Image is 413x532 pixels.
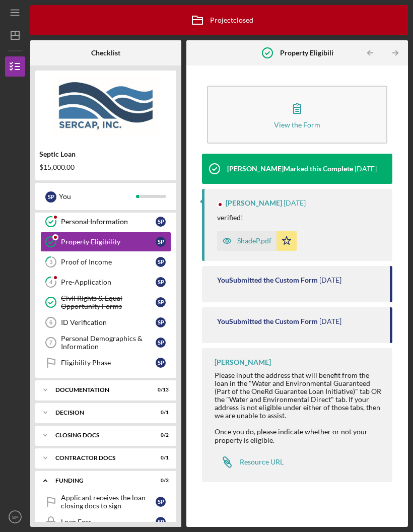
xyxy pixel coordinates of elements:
[55,432,144,438] div: CLOSING DOCS
[156,237,166,247] div: S P
[12,514,19,520] text: SP
[151,387,169,393] div: 0 / 13
[319,317,341,325] time: 2024-02-02 02:43
[61,238,156,246] div: Property Eligibility
[39,150,172,158] div: Septic Loan
[40,272,171,292] a: 4Pre-ApplicationSP
[217,212,243,223] p: verified!
[49,259,52,265] tspan: 3
[40,312,171,332] a: 6ID VerificationSP
[40,212,171,232] a: Personal InformationSP
[319,276,341,284] time: 2024-02-02 02:44
[156,517,166,527] div: S P
[151,432,169,438] div: 0 / 2
[61,218,156,226] div: Personal Information
[49,319,52,325] tspan: 6
[61,335,156,351] div: Personal Demographics & Information
[280,49,339,57] b: Property Eligibility
[39,163,172,171] div: $15,000.00
[91,49,120,57] b: Checklist
[40,332,171,353] a: 7Personal Demographics & InformationSP
[237,237,271,245] div: ShadeP.pdf
[151,455,169,461] div: 0 / 1
[156,317,166,327] div: S P
[55,478,144,484] div: Funding
[61,318,156,326] div: ID Verification
[156,217,166,227] div: S P
[156,257,166,267] div: S P
[217,231,297,251] button: ShadeP.pdf
[185,8,253,33] div: Project closed
[55,455,144,461] div: Contractor Docs
[215,452,284,472] a: Resource URL
[207,86,387,144] button: View the Form
[45,191,56,203] div: S P
[61,294,156,310] div: Civil Rights & Equal Opportunity Forms
[156,338,166,348] div: S P
[151,410,169,416] div: 0 / 1
[156,497,166,507] div: S P
[217,276,318,284] div: You Submitted the Custom Form
[215,371,382,420] div: Please input the address that will benefit from the loan in the "Water and Environmental Guarante...
[61,518,156,526] div: Loan Fees
[59,188,136,205] div: You
[227,165,353,173] div: [PERSON_NAME] Marked this Complete
[40,252,171,272] a: 3Proof of IncomeSP
[226,199,282,207] div: [PERSON_NAME]
[61,494,156,510] div: Applicant receives the loan closing docs to sign
[215,358,271,366] div: [PERSON_NAME]
[151,478,169,484] div: 0 / 3
[217,317,318,325] div: You Submitted the Custom Form
[61,278,156,286] div: Pre-Application
[49,340,52,346] tspan: 7
[61,258,156,266] div: Proof of Income
[49,279,53,286] tspan: 4
[40,292,171,312] a: Civil Rights & Equal Opportunity FormsSP
[40,512,171,532] a: Loan FeesSP
[61,359,156,367] div: Eligibility Phase
[215,428,382,444] div: Once you do, please indicate whether or not your property is eligible.
[5,507,25,527] button: SP
[274,121,320,128] div: View the Form
[156,358,166,368] div: S P
[355,165,377,173] time: 2024-03-04 22:57
[156,297,166,307] div: S P
[55,387,144,393] div: Documentation
[156,277,166,287] div: S P
[240,458,284,466] div: Resource URL
[284,199,306,207] time: 2024-03-04 22:57
[55,410,144,416] div: Decision
[40,232,171,252] a: Property EligibilitySP
[40,492,171,512] a: Applicant receives the loan closing docs to signSP
[40,353,171,373] a: Eligibility PhaseSP
[35,76,176,136] img: Product logo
